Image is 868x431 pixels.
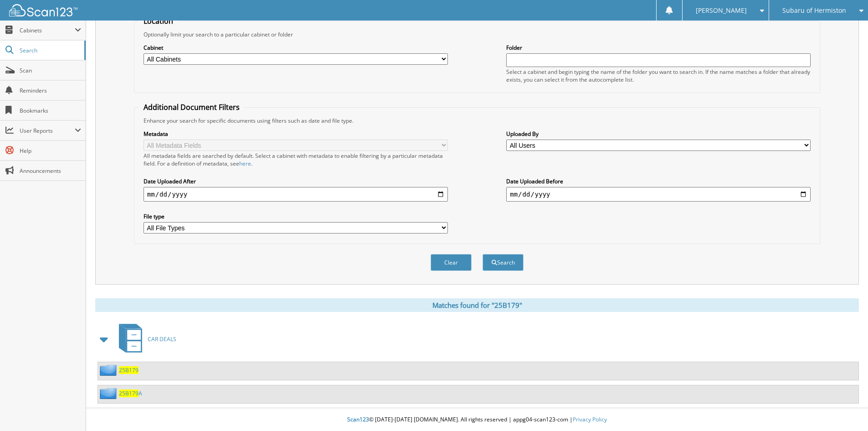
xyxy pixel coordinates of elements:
[20,67,81,74] span: Scan
[139,102,244,112] legend: Additional Document Filters
[86,409,868,431] div: © [DATE]-[DATE] [DOMAIN_NAME]. All rights reserved | appg04-scan123-com |
[506,44,811,52] label: Folder
[144,213,448,220] label: File type
[239,160,251,167] a: here
[139,117,815,125] div: Enhance your search for specific documents using filters such as date and file type.
[573,415,607,423] a: Privacy Policy
[119,389,142,397] a: 25B179A
[20,167,81,175] span: Announcements
[100,388,119,399] img: folder2.png
[144,44,448,52] label: Cabinet
[20,47,80,54] span: Search
[144,187,448,202] input: start
[148,335,176,343] span: CAR DEALS
[506,177,811,185] label: Date Uploaded Before
[100,364,119,376] img: folder2.png
[506,68,811,83] div: Select a cabinet and begin typing the name of the folder you want to search in. If the name match...
[113,321,176,357] a: CAR DEALS
[119,366,139,374] a: 25B179
[20,26,75,34] span: Cabinets
[696,8,747,13] span: [PERSON_NAME]
[119,389,139,397] span: 25B179
[822,387,868,431] iframe: Chat Widget
[139,16,178,26] legend: Location
[20,147,81,155] span: Help
[483,254,524,271] button: Search
[506,130,811,138] label: Uploaded By
[144,177,448,185] label: Date Uploaded After
[431,254,472,271] button: Clear
[144,130,448,138] label: Metadata
[9,4,77,16] img: scan123-logo-white.svg
[95,298,859,312] div: Matches found for "25B179"
[506,187,811,202] input: end
[144,152,448,167] div: All metadata fields are searched by default. Select a cabinet with metadata to enable filtering b...
[139,31,815,38] div: Optionally limit your search to a particular cabinet or folder
[20,87,81,94] span: Reminders
[782,8,846,13] span: Subaru of Hermiston
[20,127,75,135] span: User Reports
[347,415,369,423] span: Scan123
[20,107,81,114] span: Bookmarks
